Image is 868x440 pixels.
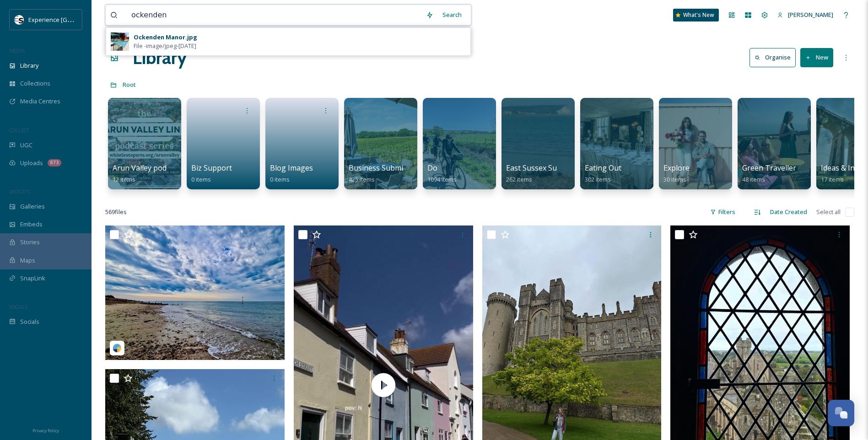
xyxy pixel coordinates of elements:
[20,97,60,106] span: Media Centres
[773,6,838,24] a: [PERSON_NAME]
[20,159,43,167] span: Uploads
[270,163,313,173] span: Blog Images
[105,208,127,216] span: 569 file s
[20,202,45,211] span: Galleries
[111,32,129,51] img: 201103ee-1d5f-4a0b-be8b-3aa72039006c.jpg
[585,163,621,173] span: Eating Out
[270,164,313,183] a: Blog Images0 items
[9,127,29,134] span: COLLECT
[270,175,290,183] span: 0 items
[749,48,796,67] button: Organise
[585,164,621,183] a: Eating Out302 items
[191,175,211,183] span: 0 items
[349,163,425,173] span: Business Submissions
[32,428,59,434] span: Privacy Policy
[123,80,136,89] span: Root
[585,175,611,183] span: 302 items
[427,164,457,183] a: Do1094 items
[32,424,59,435] a: Privacy Policy
[673,9,719,21] a: What's New
[20,141,32,150] span: UGC
[349,175,375,183] span: 425 items
[800,48,833,67] button: New
[9,303,27,310] span: SOCIALS
[663,163,690,173] span: Explore
[821,164,868,183] a: Ideas & Inspo17 items
[133,44,187,71] a: Library
[438,6,466,24] div: Search
[742,163,846,173] span: Green Traveller Video footage
[506,175,532,183] span: 262 items
[821,175,844,183] span: 17 items
[788,11,833,19] span: [PERSON_NAME]
[9,188,30,195] span: WIDGETS
[20,61,38,70] span: Library
[663,164,690,183] a: Explore30 items
[134,42,196,50] span: File - image/jpeg - [DATE]
[506,164,677,183] a: East Sussex Summer photo shoot (copyright free)262 items
[9,47,25,54] span: MEDIA
[20,220,43,229] span: Embeds
[828,400,854,426] button: Open Chat
[20,274,45,283] span: SnapLink
[48,159,61,166] div: 873
[20,317,39,326] span: Socials
[20,79,50,88] span: Collections
[191,164,232,183] a: Biz Support0 items
[113,175,135,183] span: 12 items
[20,256,35,265] span: Maps
[349,164,425,183] a: Business Submissions425 items
[20,238,40,247] span: Stories
[506,163,677,173] span: East Sussex Summer photo shoot (copyright free)
[821,163,868,173] span: Ideas & Inspo
[706,203,740,221] div: Filters
[427,175,457,183] span: 1094 items
[134,33,197,42] div: Ockenden Manor.jpg
[113,164,180,183] a: Arun Valley podcast12 items
[427,163,437,173] span: Do
[663,175,686,183] span: 30 items
[191,163,232,173] span: Biz Support
[123,79,136,90] a: Root
[105,225,285,360] img: wild_andwoody_photography-1759421164521.jpg
[742,164,846,183] a: Green Traveller Video footage48 items
[28,15,119,24] span: Experience [GEOGRAPHIC_DATA]
[816,208,841,216] span: Select all
[766,203,812,221] div: Date Created
[113,343,122,353] img: snapsea-logo.png
[127,5,421,25] input: Search your library
[113,163,180,173] span: Arun Valley podcast
[742,175,765,183] span: 48 items
[15,15,24,24] img: WSCC%20ES%20Socials%20Icon%20-%20Secondary%20-%20Black.jpg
